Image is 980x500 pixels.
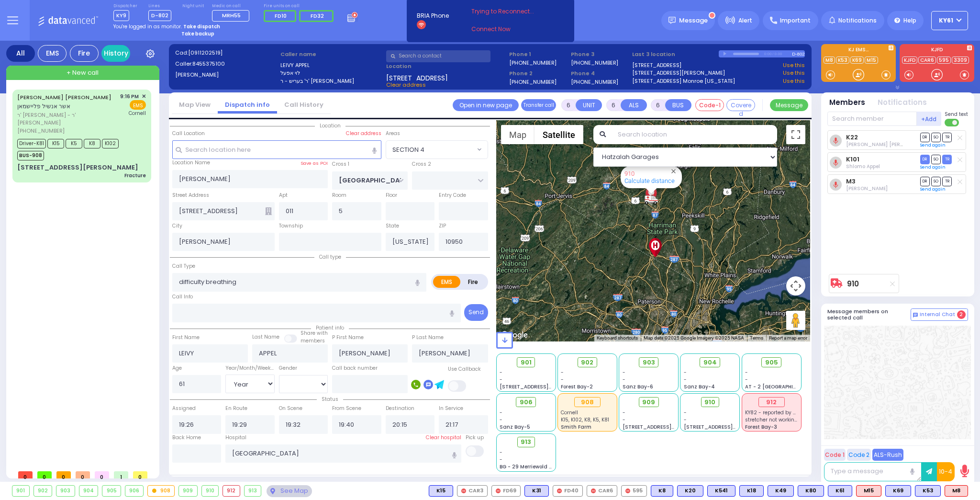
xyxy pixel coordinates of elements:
[783,77,805,85] a: Use this
[179,486,197,496] div: 909
[133,471,147,478] span: 0
[314,253,346,261] span: Call type
[942,177,952,186] span: TR
[846,178,856,185] a: M3
[17,93,111,101] a: [PERSON_NAME] [PERSON_NAME]
[172,334,200,341] label: First Name
[172,222,182,230] label: City
[175,60,278,68] label: Caller:
[900,47,974,54] label: KJFD
[279,222,303,230] label: Township
[172,140,381,159] input: Search location here
[931,177,941,186] span: SO
[942,155,952,164] span: TR
[500,376,502,383] span: -
[745,383,816,390] span: AT - 2 [GEOGRAPHIC_DATA]
[945,111,968,118] span: Send text
[783,69,805,77] a: Use this
[571,78,618,85] label: [PHONE_NUMBER]
[56,486,75,496] div: 903
[439,192,466,199] label: Entry Code
[783,61,805,69] a: Use this
[612,125,777,144] input: Search location
[836,57,849,64] a: K53
[632,77,735,85] a: [STREET_ADDRESS] Monroe [US_STATE]
[17,139,46,148] span: Driver-K81
[684,416,687,423] span: -
[280,69,383,77] label: לוי אפעל
[448,365,481,373] label: Use Callback
[684,376,687,383] span: -
[846,163,880,170] span: Shlomo Appel
[920,311,955,318] span: Internal Chat
[181,30,214,37] strong: Take backup
[175,49,278,57] label: Cad:
[684,423,774,431] span: [STREET_ADDRESS][PERSON_NAME]
[386,192,397,199] label: Floor
[798,485,824,497] div: BLS
[850,57,864,64] a: K69
[457,485,488,497] div: CAR3
[317,396,343,403] span: Status
[113,10,129,21] span: KY9
[6,45,35,62] div: All
[225,405,247,412] label: En Route
[945,118,960,127] label: Turn off text
[265,207,272,215] span: Other building occupants
[521,437,531,447] span: 913
[148,486,174,496] div: 908
[212,3,253,9] label: Medic on call
[120,93,139,100] span: 9:16 PM
[704,398,715,407] span: 910
[571,50,629,58] span: Phone 3
[148,3,171,9] label: Lines
[856,485,881,497] div: ALS
[279,364,297,372] label: Gender
[188,49,223,57] span: [0911202519]
[846,185,888,192] span: Chananya Indig
[846,134,858,141] a: K22
[17,111,117,127] span: ר' [PERSON_NAME] - ר' [PERSON_NAME]
[920,155,930,164] span: DR
[707,485,735,497] div: BLS
[315,122,345,129] span: Location
[520,398,533,407] span: 906
[426,434,461,442] label: Clear hospital
[902,57,917,64] a: KJFD
[651,485,673,497] div: K8
[439,222,446,230] label: ZIP
[521,358,532,367] span: 901
[417,11,449,20] span: BRIA Phone
[192,60,225,68] span: 8455375100
[878,97,927,108] button: Notifications
[561,369,564,376] span: -
[621,99,647,111] button: ALS
[838,16,877,25] span: Notifications
[172,192,209,199] label: Street Address
[535,125,583,144] button: Show satellite imagery
[17,102,70,110] span: אשר אנשיל פליישמאן
[684,409,687,416] span: -
[745,369,748,376] span: -
[621,485,647,497] div: 595
[581,358,593,367] span: 902
[939,16,953,25] span: KY61
[101,45,130,62] a: History
[920,164,946,170] a: Send again
[668,17,676,24] img: message.svg
[223,486,240,496] div: 912
[903,16,916,25] span: Help
[632,50,719,58] label: Last 3 location
[301,160,328,167] label: Save as POI
[643,176,659,205] div: LEIVY APPEL
[561,409,578,416] span: Cornell
[311,324,349,331] span: Patient info
[500,383,590,390] span: [STREET_ADDRESS][PERSON_NAME]
[275,12,287,20] span: FD10
[12,486,29,496] div: 901
[561,416,609,423] span: K15, K102, K8, K5, K81
[386,73,448,81] span: [STREET_ADDRESS]
[70,45,99,62] div: Fire
[918,57,936,64] a: CAR6
[931,133,941,142] span: SO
